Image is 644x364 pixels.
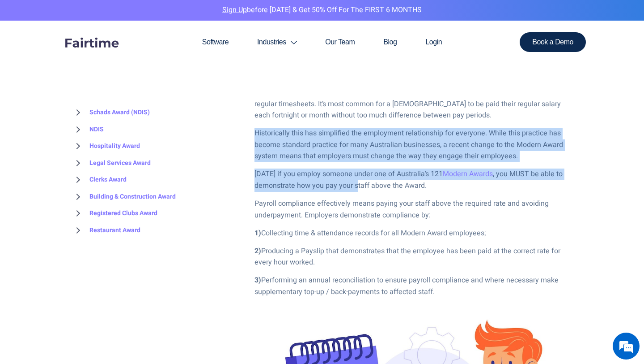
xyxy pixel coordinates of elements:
a: Building & Construction Award [72,188,176,205]
a: NDIS [72,121,104,138]
a: Hospitality Award [72,138,140,155]
a: Blog [369,21,411,64]
a: Our Team [311,21,369,64]
a: Login [411,21,456,64]
span: Book a Demo [532,39,573,46]
span: We're online! [52,113,123,204]
p: [DATE] if you employ someone under one of Australia’s 121 , you MUST be able to demonstrate how y... [254,169,572,191]
p: Payroll compliance effectively means paying your staff above the required rate and avoiding under... [254,198,572,221]
div: BROWSE TOPICS [72,85,241,238]
a: Restaurant Award [72,222,140,239]
a: Industries [243,21,311,64]
div: Minimize live chat window [147,4,168,26]
p: Producing a Payslip that demonstrates that the employee has been paid at the correct rate for eve... [254,246,572,269]
a: Software [188,21,243,64]
a: Sign Up [222,4,247,15]
a: Legal Services Award [72,155,151,172]
a: Clerks Award [72,171,127,188]
p: Historically this has simplified the employment relationship for everyone. While this practice ha... [254,128,572,162]
textarea: Type your message and hit 'Enter' [4,245,170,276]
p: Businesses typically employ staff on a full-time, part-time or casual basis. Full time staff tend... [254,75,572,121]
p: before [DATE] & Get 50% Off for the FIRST 6 MONTHS [7,4,637,16]
strong: 1) [254,228,261,238]
a: Schads Award (NDIS) [72,104,150,121]
strong: 3) [254,275,261,286]
a: Modern Awards [443,169,493,179]
p: Collecting time & attendance records for all Modern Award employees; [254,228,572,239]
p: Performing an annual reconciliation to ensure payroll compliance and where necessary make supplem... [254,275,572,298]
strong: 2) [254,246,261,256]
a: Book a Demo [520,32,586,52]
nav: BROWSE TOPICS [72,104,241,238]
div: Chat with us now [47,50,150,62]
a: Registered Clubs Award [72,205,157,222]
